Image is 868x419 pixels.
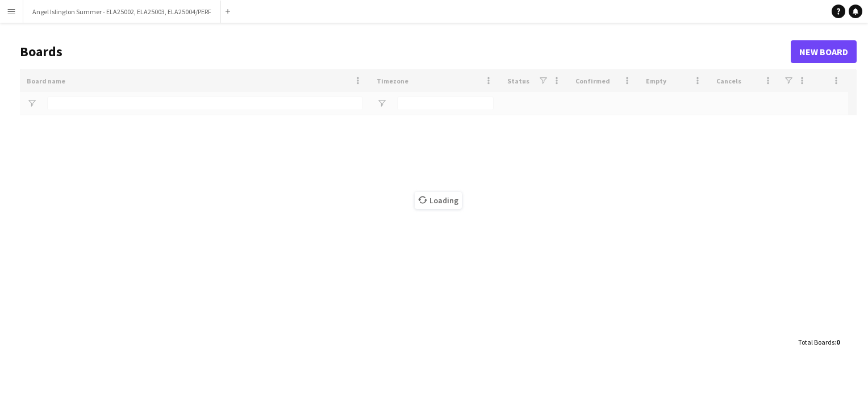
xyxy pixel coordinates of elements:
button: Angel Islington Summer - ELA25002, ELA25003, ELA25004/PERF [23,1,221,23]
span: Total Boards [798,338,834,346]
span: Loading [415,192,462,209]
span: 0 [836,338,840,346]
div: : [798,331,840,353]
h1: Boards [20,43,791,60]
a: New Board [791,40,857,63]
